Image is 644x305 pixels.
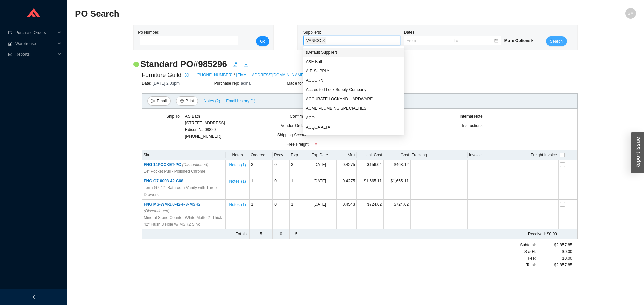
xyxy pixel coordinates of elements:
span: Totals: [236,232,248,236]
td: $0.00 [336,229,558,239]
td: 0.4275 [336,160,357,176]
span: Notes ( 1 ) [229,201,246,208]
div: ACQUA ALTA [303,123,405,132]
button: Notes (2) [203,97,220,102]
span: credit-card [8,31,13,35]
span: printer [180,99,184,104]
th: Cost [383,150,410,160]
button: Email history (1) [226,96,256,106]
span: VANICO [305,37,326,44]
td: $724.62 [357,200,383,229]
span: Subtotal: [520,242,536,248]
th: Exp [289,150,303,160]
div: ACCURATE LOCKAND HARDWARE [306,96,402,102]
td: $724.62 [383,200,410,229]
td: [DATE] [303,200,336,229]
td: [DATE] [303,176,336,200]
div: Accredited Lock Supply Company [303,85,405,94]
span: Confirmed [290,114,308,119]
div: A.F. SUPPLY [303,66,405,76]
div: A&E Bath [306,59,402,65]
span: caret-right [530,39,534,43]
td: $156.04 [357,160,383,176]
span: Internal Note [460,114,483,119]
div: Accredited Lock Supply Company [306,87,402,93]
div: ACCORN [306,77,402,83]
span: Shipping Account [277,133,309,137]
td: 1 [289,200,303,229]
th: Freight Invoice [525,150,558,160]
span: FNG MS-WM-2.0-42-F-3-MSR2 [144,202,200,213]
button: printerPrint [176,96,198,106]
span: Search [550,38,563,45]
span: Terra G7 42" Bathroom Vanity with Three Drawers [144,184,224,198]
div: ACCURATE LOCKAND HARDWARE [303,94,405,104]
span: VANICO [306,37,321,44]
div: Suppliers: [302,29,402,46]
a: [PHONE_NUMBER] [196,72,232,78]
td: 5 [289,229,303,239]
div: Acryline Spa Baths [303,132,405,141]
th: Notes [226,150,249,160]
span: left [32,295,36,299]
div: $2,857.85 [536,242,572,248]
span: file-pdf [232,62,238,67]
span: $0.00 [562,255,572,262]
td: $1,665.11 [357,176,383,200]
th: Tracking [410,150,468,160]
span: FNG G7-0003-42-C68 [144,179,183,183]
span: adina [241,81,251,86]
th: Recv [273,150,289,160]
td: $1,665.11 [383,176,410,200]
span: Notes ( 1 ) [229,178,246,185]
div: (Default Supplier) [306,49,402,55]
div: $2,857.85 [536,262,572,269]
div: Po Number: [138,29,236,46]
span: Email history (1) [226,98,255,104]
td: 3 [289,160,303,176]
span: S & H: [524,248,536,255]
span: Instructions [462,123,482,128]
span: More Options [504,38,534,43]
a: [EMAIL_ADDRESS][DOMAIN_NAME] [236,72,305,78]
span: Reports [15,49,56,60]
input: From [407,37,446,44]
span: Warehouse [15,38,56,49]
a: file-pdf [232,62,238,68]
span: Furniture Guild [142,70,181,80]
td: 0.4543 [336,200,357,229]
a: download [243,62,249,68]
div: $0.00 [536,248,572,255]
th: Mult [336,150,357,160]
div: Sku [143,152,224,158]
td: [DATE] [303,160,336,176]
span: Date: [142,81,153,86]
span: Made for order: [287,81,316,86]
button: sendEmail [147,96,171,106]
div: AS Bath [STREET_ADDRESS] Edison , NJ 08820 [185,113,225,133]
td: 0 [273,160,289,176]
div: A.F. SUPPLY [306,68,402,74]
div: ACO [303,113,405,123]
button: Notes (1) [229,201,246,206]
span: [DATE] 2:03pm [153,81,180,86]
span: Vendor Order # [281,123,309,128]
div: ACME PLUMBING SPECIALTIES [306,105,402,111]
div: (Default Supplier) [303,48,405,57]
div: ACQUA ALTA [306,124,402,130]
span: download [243,62,249,67]
span: Received: [528,232,546,236]
span: close [314,142,318,146]
td: 1 [249,176,273,200]
span: swap-right [448,38,452,43]
td: 1 [289,176,303,200]
span: fund [8,52,13,56]
span: Email [157,98,167,104]
td: 0 [273,176,289,200]
span: close [322,39,325,43]
span: Notes ( 1 ) [229,162,246,168]
th: Unit Cost [357,150,383,160]
button: info-circle [181,70,191,80]
div: ACO [306,115,402,121]
td: 1 [249,200,273,229]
